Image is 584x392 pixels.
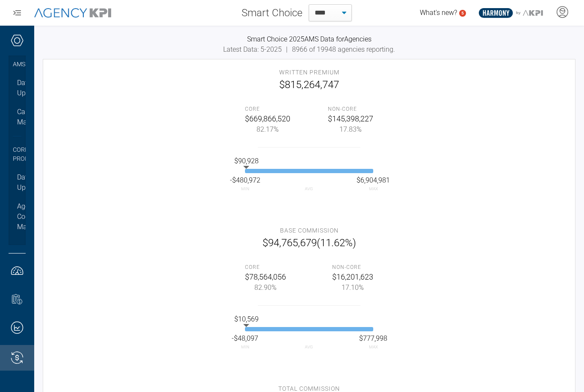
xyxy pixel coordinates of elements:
[234,156,259,166] span: Average value
[223,45,282,53] span: Latest Data: 5-2025
[245,113,290,124] div: $669,866,520
[245,235,373,251] div: $94,765,679 (11.62%)
[289,35,372,43] span: 2025 AMS Data for Agencies
[241,344,249,350] span: Min
[9,168,26,197] a: Data Upload
[461,11,464,15] text: 5
[328,113,373,124] div: $145,398,227
[245,271,286,283] div: $78,564,056
[332,271,373,283] div: $16,201,623
[13,56,21,74] h3: AMS
[420,9,457,17] span: What's new?
[245,105,290,113] div: Core
[292,45,395,53] span: 8966 of 19948 agencies reporting.
[9,74,26,103] a: Data Upload
[332,263,373,271] div: Non-core
[241,186,249,192] span: Min
[359,333,387,344] span: Max value
[242,5,302,21] span: Smart Choice
[305,344,313,350] span: Avg
[245,124,290,135] div: 82.17%
[43,44,575,55] div: |
[245,263,286,271] div: Core
[9,103,26,132] a: Carrier Mapping
[245,77,373,92] div: $815,264,747
[9,197,26,236] a: Agency Code Mapping
[234,314,259,324] span: Average value
[34,8,111,18] img: AgencyKPI
[369,186,378,192] span: Max
[369,344,378,350] span: Max
[245,226,373,235] h3: Base Commission
[357,175,390,186] span: Max value
[245,283,286,293] div: 82.90%
[13,136,21,168] h3: Core Production
[245,68,373,77] h3: Written Premium
[332,283,373,293] div: 17.10%
[459,10,466,17] a: 5
[230,175,260,186] span: Min value
[232,333,258,344] span: Min value
[305,186,313,192] span: Avg
[247,35,289,43] span: Smart Choice
[328,124,373,135] div: 17.83%
[328,105,373,113] div: Non-core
